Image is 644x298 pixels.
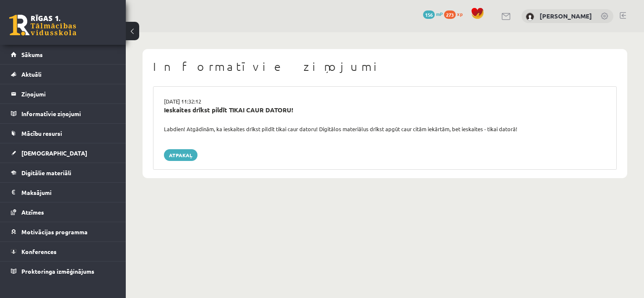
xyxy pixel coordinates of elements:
[21,104,115,123] legend: Informatīvie ziņojumi
[21,130,62,137] span: Mācību resursi
[11,45,115,64] a: Sākums
[11,222,115,241] a: Motivācijas programma
[21,169,71,176] span: Digitālie materiāli
[153,60,617,74] h1: Informatīvie ziņojumi
[9,15,76,36] a: Rīgas 1. Tālmācības vidusskola
[457,10,462,17] span: xp
[21,267,94,275] span: Proktoringa izmēģinājums
[423,10,435,19] span: 156
[164,149,197,161] a: Atpakaļ
[21,248,57,255] span: Konferences
[11,124,115,143] a: Mācību resursi
[11,143,115,163] a: [DEMOGRAPHIC_DATA]
[444,10,467,17] a: 273 xp
[11,65,115,84] a: Aktuāli
[436,10,443,17] span: mP
[11,262,115,281] a: Proktoringa izmēģinājums
[11,202,115,222] a: Atzīmes
[21,228,88,236] span: Motivācijas programma
[158,97,612,106] div: [DATE] 11:32:12
[423,10,443,17] a: 156 mP
[21,84,115,104] legend: Ziņojumi
[21,70,42,78] span: Aktuāli
[11,242,115,261] a: Konferences
[21,208,44,216] span: Atzīmes
[11,163,115,182] a: Digitālie materiāli
[526,13,534,21] img: Uldis Piesis
[164,105,606,115] div: Ieskaites drīkst pildīt TIKAI CAUR DATORU!
[11,183,115,202] a: Maksājumi
[11,104,115,123] a: Informatīvie ziņojumi
[444,10,456,19] span: 273
[21,51,43,58] span: Sākums
[158,125,612,133] div: Labdien! Atgādinām, ka ieskaites drīkst pildīt tikai caur datoru! Digitālos materiālus drīkst apg...
[540,12,592,20] a: [PERSON_NAME]
[11,84,115,104] a: Ziņojumi
[21,149,87,157] span: [DEMOGRAPHIC_DATA]
[21,183,115,202] legend: Maksājumi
